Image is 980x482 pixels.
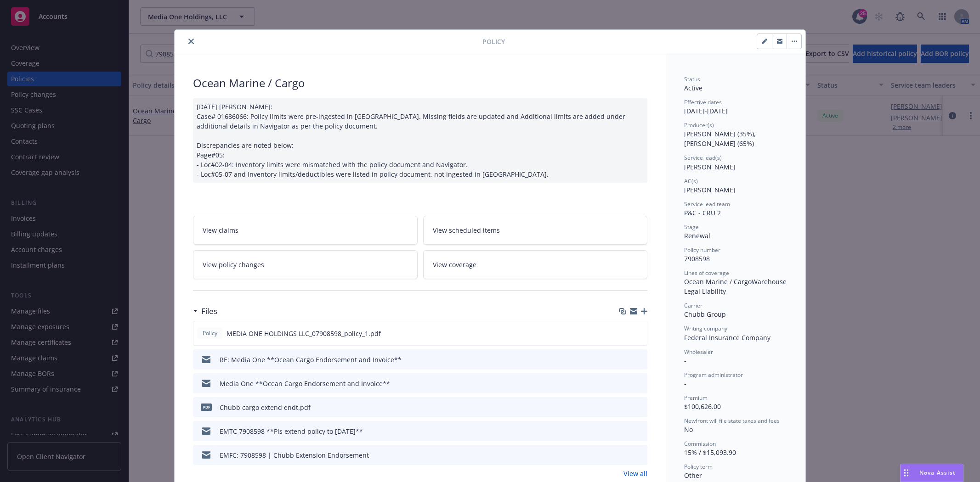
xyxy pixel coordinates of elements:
button: download file [621,426,628,436]
span: Writing company [684,325,727,332]
span: Ocean Marine / Cargo [684,277,752,286]
span: Wholesaler [684,348,713,356]
span: $100,626.00 [684,402,721,411]
span: pdf [201,404,212,410]
a: View all [623,469,647,478]
div: Ocean Marine / Cargo [193,75,647,91]
span: Chubb Group [684,310,726,319]
span: Policy term [684,463,713,471]
span: Newfront will file state taxes and fees [684,417,780,425]
span: MEDIA ONE HOLDINGS LLC_07908598_policy_1.pdf [227,329,381,338]
span: View policy changes [203,260,264,269]
span: AC(s) [684,177,698,185]
button: preview file [635,329,643,338]
span: [PERSON_NAME] [684,163,736,171]
span: Nova Assist [919,469,956,476]
a: View claims [193,216,418,245]
div: RE: Media One **Ocean Cargo Endorsement and Invoice** [220,355,402,364]
span: Program administrator [684,371,743,379]
span: - [684,356,686,365]
span: Carrier [684,302,702,309]
button: preview file [635,450,644,460]
span: - [684,379,686,388]
div: EMFC: 7908598 | Chubb Extension Endorsement [220,450,369,460]
span: Status [684,75,700,83]
a: View coverage [423,250,648,279]
span: View claims [203,225,238,235]
div: Media One **Ocean Cargo Endorsement and Invoice** [220,379,390,388]
span: Other [684,471,702,480]
span: [PERSON_NAME] (35%), [PERSON_NAME] (65%) [684,129,758,148]
span: Policy number [684,246,720,254]
div: [DATE] - [DATE] [684,98,787,116]
button: download file [621,379,628,388]
a: View policy changes [193,250,418,279]
span: 7908598 [684,254,710,263]
a: View scheduled items [423,216,648,245]
span: Effective dates [684,98,722,106]
div: Drag to move [901,464,912,482]
button: download file [621,355,628,364]
span: Renewal [684,231,710,240]
h3: Files [201,305,217,317]
span: 15% / $15,093.90 [684,448,736,457]
div: Chubb cargo extend endt.pdf [220,403,311,412]
span: Premium [684,394,708,402]
span: Stage [684,223,699,231]
div: Files [193,305,217,317]
span: Service lead team [684,200,730,208]
span: [PERSON_NAME] [684,185,736,194]
div: [DATE] [PERSON_NAME]: Case# 01686066: Policy limits were pre-ingested in [GEOGRAPHIC_DATA]. Missi... [193,98,647,183]
span: Commission [684,440,716,448]
span: View scheduled items [433,225,500,235]
button: Nova Assist [900,464,963,482]
button: preview file [635,403,644,412]
button: preview file [635,355,644,364]
span: P&C - CRU 2 [684,208,721,217]
span: Producer(s) [684,121,714,129]
span: Lines of coverage [684,269,729,277]
button: preview file [635,379,644,388]
button: download file [620,329,628,338]
span: Federal Insurance Company [684,333,770,342]
span: Warehouse Legal Liability [684,277,788,296]
span: Policy [482,37,505,46]
span: No [684,425,693,434]
span: Policy [201,329,219,337]
button: close [186,36,197,47]
button: download file [621,450,628,460]
button: download file [621,403,628,412]
span: Service lead(s) [684,154,722,162]
span: View coverage [433,260,476,269]
div: EMTC 7908598 **Pls extend policy to [DATE]** [220,426,363,436]
button: preview file [635,426,644,436]
span: Active [684,84,702,92]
